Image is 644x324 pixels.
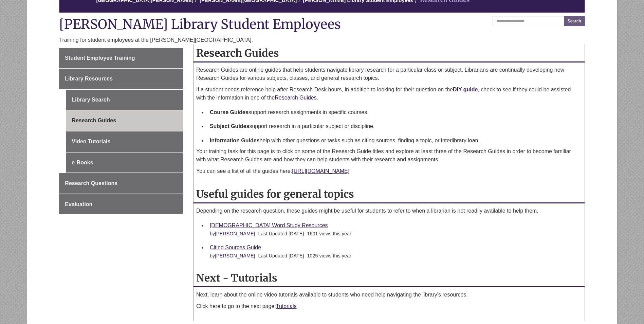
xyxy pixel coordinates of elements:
[215,231,255,236] a: [PERSON_NAME]
[65,180,117,186] span: Research Questions
[258,253,304,258] span: Last Updated [DATE]
[65,76,113,82] span: Library Resources
[59,48,183,68] a: Student Employee Training
[276,303,297,309] a: Tutorials
[66,131,183,152] a: Video Tutorials
[59,48,183,215] div: Guide Pages
[59,16,585,34] h1: [PERSON_NAME] Library Student Employees
[210,231,257,236] span: by
[210,253,257,258] span: by
[210,245,261,250] a: Citing Sources Guide
[59,37,253,43] span: Training for student employees at the [PERSON_NAME][GEOGRAPHIC_DATA].
[207,133,582,148] li: help with other questions or tasks such as citing sources, finding a topic, or interlibrary loan.
[196,207,582,215] p: Depending on the research question, these guides might be useful for students to refer to when a ...
[59,194,183,215] a: Evaluation
[65,55,135,61] span: Student Employee Training
[66,110,183,131] a: Research Guides
[196,66,582,82] p: Research Guides are online guides that help students navigate library research for a particular c...
[59,69,183,89] a: Library Resources
[66,152,183,173] a: e-Books
[564,16,585,26] button: Search
[207,119,582,133] li: support research in a particular subject or discipline.
[196,291,582,299] p: Next, learn about the online video tutorials available to students who need help navigating the l...
[210,138,260,143] strong: Information Guides
[292,168,349,174] a: [URL][DOMAIN_NAME]
[275,95,317,101] a: Research Guides
[196,147,582,164] p: Your training task for this page is to click on some of the Research Guide titles and explore at ...
[307,231,351,236] span: 1601 views this year
[194,185,585,203] h2: Useful guides for general topics
[453,87,478,92] a: DIY guide
[65,201,92,207] span: Evaluation
[59,173,183,194] a: Research Questions
[210,123,249,129] strong: Subject Guides
[196,302,582,310] p: Click here to go to the next page:
[196,167,582,175] p: You can see a list of all the guides here:
[210,222,328,228] a: [DEMOGRAPHIC_DATA] Word Study Resources
[210,109,249,115] strong: Course Guides
[207,105,582,120] li: support research assignments in specific courses.
[215,253,255,258] a: [PERSON_NAME]
[194,44,585,62] h2: Research Guides
[307,253,351,258] span: 1025 views this year
[66,90,183,110] a: Library Search
[194,269,585,287] h2: Next - Tutorials
[196,86,582,102] p: If a student needs reference help after Research Desk hours, in addition to looking for their que...
[258,231,304,236] span: Last Updated [DATE]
